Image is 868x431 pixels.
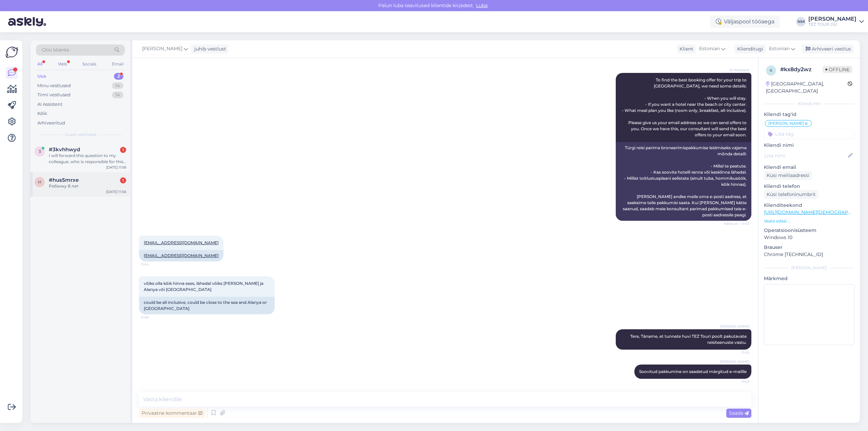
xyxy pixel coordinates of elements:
span: Saada [729,410,749,416]
span: #hus5mrxe [49,177,79,183]
input: Lisa nimi [764,152,847,159]
div: Arhiveeritud [37,120,65,126]
div: Väljaspool tööaega [710,16,780,28]
div: Minu vestlused [37,82,71,89]
img: Askly Logo [5,46,18,59]
div: [GEOGRAPHIC_DATA], [GEOGRAPHIC_DATA] [766,80,848,95]
span: k [770,68,773,73]
div: All [36,60,44,68]
div: Tiimi vestlused [37,92,71,98]
span: [PERSON_NAME] [720,324,749,329]
p: Kliendi tag'id [764,111,854,118]
span: 3 [39,149,41,154]
div: Klient [677,45,693,53]
div: Kliendi info [764,101,854,107]
div: 1 [120,147,126,153]
div: could be all inclusive, could be close to the sea and Alanya or [GEOGRAPHIC_DATA] [139,297,275,314]
span: 11:42 [724,350,749,355]
div: 14 [112,92,123,98]
div: Kõik [37,110,47,117]
p: Klienditeekond [764,202,854,209]
div: juhib vestlust [192,45,226,53]
span: #3kvhhwyd [49,146,80,153]
div: Klienditugi [734,45,763,53]
div: I will forward this question to my colleague, who is responsible for this. The reply will be here... [49,153,126,165]
div: Email [111,60,125,68]
span: 0:44 [141,262,166,267]
p: Kliendi email [764,164,854,171]
p: Brauser [764,244,854,251]
span: Nähtud ✓ 0:43 [724,221,749,226]
div: NM [796,17,806,26]
div: Türgi reisi parima broneerimispakkumise leidmiseks vajame mõnda detaili: - Millal te peatute. - K... [616,142,751,221]
div: Privaatne kommentaar [139,409,205,418]
span: võiks olla kõik hinna sees, lähedal võiks [PERSON_NAME] ja Alanya või [GEOGRAPHIC_DATA] [144,281,264,292]
p: Vaata edasi ... [764,218,854,224]
span: [PERSON_NAME] [768,121,804,125]
div: Uus [37,73,46,80]
div: [DATE] 11:56 [106,189,126,194]
div: Ребенку 8 лет [49,183,126,189]
div: [DATE] 11:58 [106,165,126,170]
div: [PERSON_NAME] [808,16,856,22]
span: 11:42 [724,379,749,384]
div: Küsi telefoninumbrit [764,190,818,199]
a: [EMAIL_ADDRESS][DOMAIN_NAME] [144,240,219,245]
div: Arhiveeri vestlus [802,44,854,54]
p: Kliendi nimi [764,142,854,149]
span: Otsi kliente [42,46,69,54]
div: 2 [114,73,123,80]
span: Estonian [769,45,790,53]
span: Uued vestlused [65,132,96,138]
p: Märkmed [764,275,854,282]
a: [EMAIL_ADDRESS][DOMAIN_NAME] [144,253,219,258]
span: To find the best booking offer for your trip to [GEOGRAPHIC_DATA], we need some details: - When y... [622,77,748,137]
div: Web [57,60,68,68]
span: Estonian [699,45,720,53]
div: [PERSON_NAME] [764,265,854,271]
span: Offline [823,66,852,73]
div: AI Assistent [37,101,62,108]
p: Windows 10 [764,234,854,241]
a: [PERSON_NAME]TEZ TOUR OÜ [808,16,864,27]
span: 0:46 [141,315,166,320]
input: Lisa tag [764,129,854,139]
span: [PERSON_NAME] [142,45,182,53]
div: Socials [81,60,98,68]
div: 14 [112,82,123,89]
span: Luba [474,2,490,8]
div: TEZ TOUR OÜ [808,22,856,27]
div: 1 [120,177,126,183]
span: [PERSON_NAME] [720,359,749,364]
div: Küsi meiliaadressi [764,171,812,180]
span: AI Assistent [724,67,749,73]
p: Chrome [TECHNICAL_ID] [764,251,854,258]
p: Operatsioonisüsteem [764,227,854,234]
span: Tere, Täname, et tunnete huvi TEZ Touri poolt pakutavate reisiteenuste vastu. [630,334,748,345]
p: Kliendi telefon [764,183,854,190]
span: h [38,179,41,184]
div: # kx8dy2wz [780,65,823,74]
span: Soovitud pakkumine on saadetud märgitud e-mailile [639,369,747,374]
